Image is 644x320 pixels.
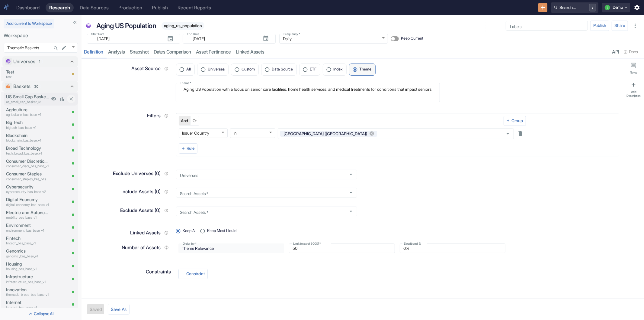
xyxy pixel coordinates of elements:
div: Definition [84,49,103,55]
div: Data Sources [80,5,109,11]
span: All [186,67,191,71]
p: Number of Assets [122,244,161,251]
a: Infrastructureinfrastructure_bas_base_v1 [6,273,50,284]
a: Snapshot [127,46,151,58]
button: Close item [67,95,75,103]
p: Broad Technology [6,145,50,152]
div: Aging US Population [95,19,158,33]
input: yyyy-mm-dd [94,35,162,42]
a: analysis [106,46,127,58]
span: Keep Most Liquid [207,228,236,234]
a: Housinghousing_bas_base_v1 [6,261,50,272]
p: environment_bas_base_v1 [6,228,50,233]
label: Limit (max of 5000) [293,242,321,246]
p: cybersecurity_bas_base_v2 [6,189,50,194]
p: Baskets [14,83,31,90]
p: Asset Source [131,65,161,72]
button: And [179,116,191,126]
input: yyyy-mm-dd [189,35,258,42]
p: tech_broad_bas_base_v1 [6,151,50,156]
div: Recent Reports [178,5,211,11]
span: Universe [86,23,91,30]
div: resource tabs [82,46,644,58]
div: Add Description [626,90,642,97]
p: Exclude Assets (0) [120,207,161,214]
p: Infrastructure [6,273,50,280]
div: L [605,5,610,10]
button: Notes [625,60,643,77]
p: Test [6,69,50,75]
span: Universes [208,67,225,71]
button: Collapse All [1,309,80,319]
p: Digital Economy [6,196,50,203]
button: Rule [179,143,197,154]
div: Theme Relevance [178,243,284,253]
button: Open [504,130,512,138]
p: consumer_staples_bas_base_v1 [6,177,50,182]
p: Cybersecurity [6,184,50,190]
p: Workspace [4,32,78,39]
p: internet_bas_base_v1 [6,305,50,310]
p: thematic_broad_bas_base_v1 [6,292,50,297]
a: Asset Pertinence [194,46,233,58]
div: Dashboard [16,5,40,11]
div: Research [49,5,70,11]
a: Consumer Discretionaryconsumer_discr_bas_base_v1 [6,158,50,169]
p: test [6,74,50,80]
a: Dashboard [13,3,43,12]
button: Collapse Sidebar [71,18,79,27]
a: Recent Reports [174,3,215,12]
input: Universes [178,172,344,177]
p: Internet [6,299,50,306]
textarea: Aging US Population with a focus on senior care facilities, home health services, and medical tre... [180,85,436,100]
a: Big Techbigtech_bas_base_v1 [6,119,50,130]
label: Deadband % [404,242,421,246]
p: Agriculture [6,106,50,113]
a: Internetinternet_bas_base_v1 [6,299,50,310]
p: Aging US Population [96,21,156,31]
p: Housing [6,261,50,267]
button: Add current to Workspace [4,19,54,28]
button: New Resource [538,3,548,12]
button: LDemo [602,3,630,12]
a: Dates Comparison [151,46,194,58]
div: [GEOGRAPHIC_DATA] ([GEOGRAPHIC_DATA]) [280,131,377,137]
p: US Small Cap Basket IV [6,93,50,100]
button: Constraint [178,269,208,279]
span: aging_us_population [162,23,204,28]
label: Start Date [91,32,104,37]
p: mobility_bas_base_v1 [6,215,50,220]
p: blockchain_bas_base_v1 [6,138,50,143]
span: Index [333,67,343,71]
button: Publish [590,21,609,31]
a: Production [115,3,146,12]
span: Data Source [272,67,293,71]
p: agriculture_bas_base_v1 [6,112,50,117]
a: Linked Assets [233,46,267,58]
p: bigtech_bas_base_v1 [6,125,50,130]
svg: Close item [69,96,74,102]
span: Keep All [183,228,197,234]
label: Order by [183,242,197,246]
button: Docs [622,47,640,57]
p: Electric and Autonomous Mobility [6,209,50,216]
div: Production [118,5,142,11]
a: Innovationthematic_broad_bas_base_v1 [6,286,50,297]
div: Publish [152,5,168,11]
a: Fintechfintech_bas_base_v1 [6,235,50,246]
p: Exclude Universes (0) [113,170,161,177]
div: Thematic Baskets [4,43,78,53]
p: genomic_bas_base_v1 [6,254,50,259]
button: Or [190,116,199,126]
a: Blockchainblockchain_bas_base_v1 [6,132,50,143]
p: us_small_cap_basket_iv [6,100,50,105]
a: Genomicsgenomic_bas_base_v1 [6,248,50,259]
p: Constraints [146,268,171,276]
p: digital_economy_bas_base_v1 [6,202,50,207]
a: API [610,46,622,58]
p: Environment [6,222,50,229]
button: Save As [108,304,130,315]
p: infrastructure_bas_base_v1 [6,279,50,285]
button: Search... [52,44,60,53]
button: edit [60,44,68,52]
